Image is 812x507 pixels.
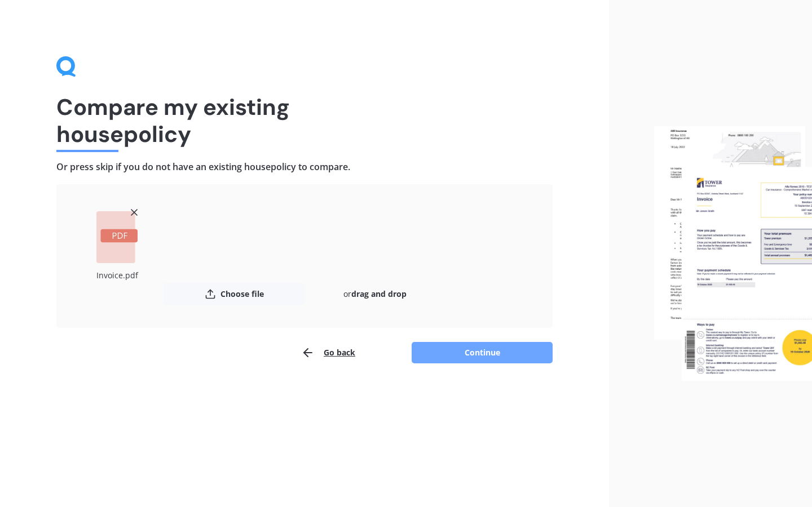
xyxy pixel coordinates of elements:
[351,288,407,299] b: drag and drop
[164,283,304,305] button: Choose file
[79,268,155,283] div: Invoice.pdf
[304,283,445,305] div: or
[56,161,553,173] h4: Or press skip if you do not have an existing house policy to compare.
[412,342,553,363] button: Continue
[56,94,553,148] h1: Compare my existing house policy
[301,341,355,364] button: Go back
[654,126,812,381] img: files.webp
